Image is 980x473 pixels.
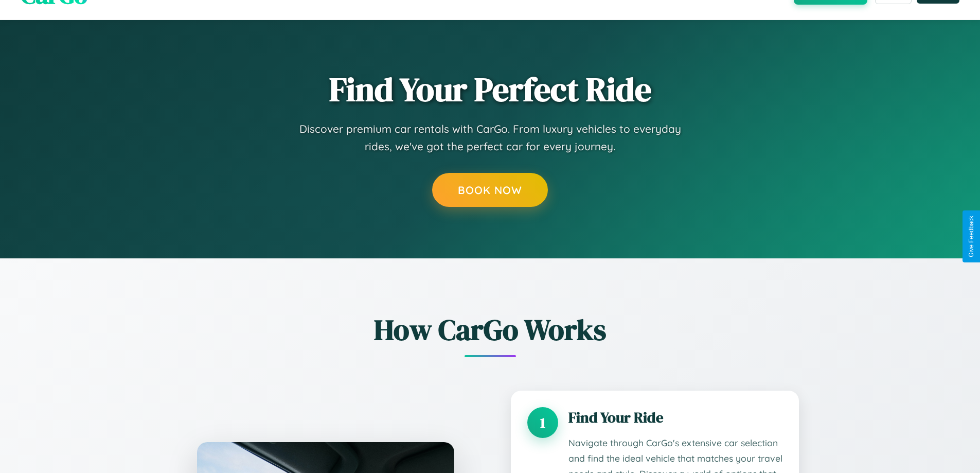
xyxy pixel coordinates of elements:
p: Discover premium car rentals with CarGo. From luxury vehicles to everyday rides, we've got the pe... [284,120,696,155]
h1: Find Your Perfect Ride [329,72,651,108]
button: Book Now [432,173,548,207]
h3: Find Your Ride [568,407,782,428]
div: 1 [527,407,558,438]
h2: How CarGo Works [182,310,799,349]
div: Give Feedback [968,216,975,257]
